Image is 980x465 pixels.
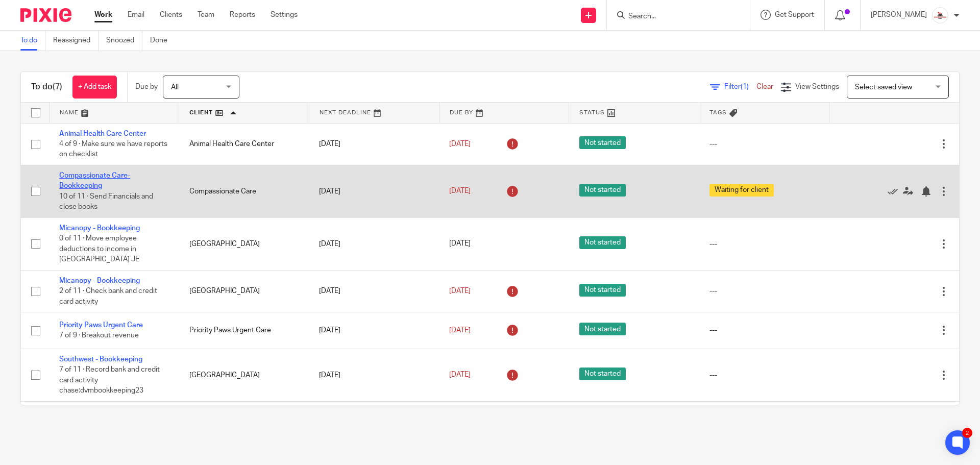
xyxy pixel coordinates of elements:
[724,83,756,90] span: Filter
[741,83,749,90] span: (1)
[449,372,471,379] span: [DATE]
[579,368,626,380] span: Not started
[709,139,819,149] div: ---
[72,76,117,99] a: + Add task
[59,140,167,158] span: 4 of 9 · Make sure we have reports on checklist
[179,165,309,217] td: Compassionate Care
[309,165,439,217] td: [DATE]
[309,123,439,165] td: [DATE]
[59,277,140,284] a: Micanopy - Bookkeeping
[59,366,160,394] span: 7 of 11 · Record bank and credit card activity chase:dvmbookkeeping23
[888,186,903,197] a: Mark as done
[309,217,439,270] td: [DATE]
[449,188,471,195] span: [DATE]
[449,287,471,295] span: [DATE]
[709,110,727,115] span: Tags
[59,193,153,211] span: 10 of 11 · Send Financials and close books
[179,349,309,401] td: [GEOGRAPHIC_DATA]
[309,349,439,401] td: [DATE]
[871,10,927,20] p: [PERSON_NAME]
[59,225,140,232] a: Micanopy - Bookkeeping
[309,312,439,349] td: [DATE]
[579,236,626,249] span: Not started
[449,327,471,334] span: [DATE]
[795,83,839,90] span: View Settings
[449,240,471,248] span: [DATE]
[179,123,309,165] td: Animal Health Care Center
[179,312,309,349] td: Priority Paws Urgent Care
[709,239,819,249] div: ---
[59,322,143,329] a: Priority Paws Urgent Care
[579,284,626,297] span: Not started
[449,140,471,148] span: [DATE]
[579,136,626,149] span: Not started
[135,82,158,92] p: Due by
[53,31,99,51] a: Reassigned
[53,83,62,91] span: (7)
[59,332,139,339] span: 7 of 9 · Breakout revenue
[271,10,298,20] a: Settings
[59,287,157,305] span: 2 of 11 · Check bank and credit card activity
[579,323,626,335] span: Not started
[579,184,626,197] span: Not started
[775,11,814,18] span: Get Support
[106,31,142,51] a: Snoozed
[20,8,71,22] img: Pixie
[709,370,819,380] div: ---
[160,10,182,20] a: Clients
[709,325,819,335] div: ---
[932,7,948,23] img: EtsyProfilePhoto.jpg
[128,10,144,20] a: Email
[230,10,255,20] a: Reports
[179,217,309,270] td: [GEOGRAPHIC_DATA]
[855,84,912,91] span: Select saved view
[709,184,774,197] span: Waiting for client
[150,31,175,51] a: Done
[962,428,972,438] div: 2
[171,84,179,91] span: All
[59,356,142,363] a: Southwest - Bookkeeping
[94,10,112,20] a: Work
[20,31,45,51] a: To do
[31,82,62,92] h1: To do
[59,130,146,137] a: Animal Health Care Center
[309,270,439,312] td: [DATE]
[179,401,309,437] td: [GEOGRAPHIC_DATA]
[59,235,139,263] span: 0 of 11 · Move employee deductions to income in [GEOGRAPHIC_DATA] JE
[709,286,819,296] div: ---
[309,401,439,437] td: [DATE]
[198,10,214,20] a: Team
[627,12,719,21] input: Search
[59,172,130,189] a: Compassionate Care-Bookkeeping
[179,270,309,312] td: [GEOGRAPHIC_DATA]
[756,83,773,90] a: Clear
